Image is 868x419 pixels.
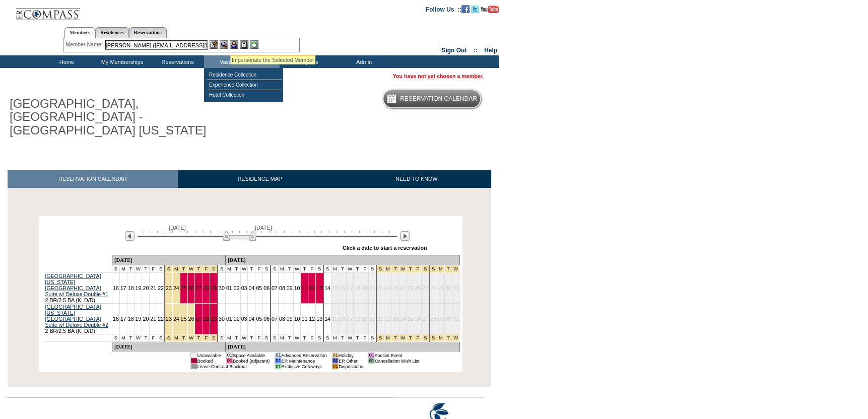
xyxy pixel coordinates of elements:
td: F [255,334,263,342]
a: Help [484,47,497,54]
a: 28 [203,285,209,291]
td: 28 [429,273,437,304]
td: Thanksgiving [195,334,203,342]
a: 10 [294,316,300,322]
td: F [308,334,316,342]
td: T [301,334,308,342]
td: Vacation Collection [204,55,280,68]
img: Previous [125,231,135,241]
td: Thanksgiving [210,334,218,342]
img: b_calculator.gif [250,40,258,49]
td: Advanced Reservation [281,353,327,358]
td: T [248,334,255,342]
td: Thanksgiving [203,334,210,342]
a: 21 [150,285,156,291]
td: W [135,334,142,342]
td: Experience Collection [207,80,282,90]
td: S [157,334,165,342]
td: 19 [361,304,369,334]
td: New Year's [429,334,437,342]
td: Thanksgiving [165,265,172,273]
a: 19 [136,285,142,291]
td: S [218,265,225,273]
td: Exclusive Getaways [281,364,327,369]
a: 18 [128,285,134,291]
td: S [112,334,119,342]
td: W [293,265,301,273]
a: 06 [263,285,270,291]
td: ER Maintenance [281,358,327,364]
a: 23 [166,316,172,322]
h1: [GEOGRAPHIC_DATA], [GEOGRAPHIC_DATA] - [GEOGRAPHIC_DATA] [US_STATE] [8,95,233,139]
a: 22 [158,316,164,322]
a: 11 [301,285,307,291]
a: 03 [241,316,247,322]
td: Thanksgiving [187,265,195,273]
td: Thanksgiving [172,334,180,342]
td: W [135,265,142,273]
img: b_edit.gif [210,40,218,49]
a: 13 [316,285,322,291]
td: S [263,334,271,342]
a: 01 [226,285,232,291]
h5: Reservation Calendar [400,96,477,102]
td: Christmas [407,334,414,342]
td: F [150,265,157,273]
td: S [112,265,119,273]
td: Holiday [339,353,363,358]
td: T [286,334,293,342]
td: Follow Us :: [426,5,461,13]
a: 02 [234,285,240,291]
td: 24 [399,304,407,334]
td: S [271,334,278,342]
td: T [339,334,346,342]
td: Hotel Collection [207,90,282,100]
td: Thanksgiving [180,265,187,273]
td: Thanksgiving [210,265,218,273]
img: View [220,40,228,49]
a: 25 [181,285,187,291]
td: 20 [369,273,376,304]
a: RESERVATION CALENDAR [8,170,178,188]
td: T [142,265,150,273]
td: 21 [376,273,384,304]
td: M [331,265,339,273]
td: T [286,265,293,273]
td: S [263,265,271,273]
td: 25 [407,273,414,304]
a: 07 [272,316,278,322]
a: 12 [309,285,315,291]
a: Residences [95,27,129,38]
a: 20 [143,285,149,291]
a: 03 [241,285,247,291]
td: [DATE] [225,255,459,265]
td: Cancellation Wish List [374,358,419,364]
td: New Year's [444,334,452,342]
td: Christmas [384,265,391,273]
a: 30 [219,285,225,291]
a: 17 [120,316,126,322]
span: :: [474,47,478,54]
td: 15 [331,273,339,304]
td: F [361,265,369,273]
td: M [225,265,233,273]
a: 21 [150,316,156,322]
a: Members [64,27,95,38]
td: T [127,265,135,273]
td: T [339,265,346,273]
td: 01 [191,358,197,364]
a: 16 [113,316,119,322]
td: F [361,334,369,342]
td: Dispositions [339,364,363,369]
td: W [346,265,354,273]
td: 30 [444,273,452,304]
td: S [323,334,331,342]
a: 04 [248,285,254,291]
td: 18 [354,273,361,304]
td: 01 [368,358,374,364]
td: Christmas [414,334,422,342]
td: Reservations [149,55,204,68]
td: 30 [444,304,452,334]
div: Impersonate the Selected Member [232,57,314,63]
a: 06 [263,316,270,322]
